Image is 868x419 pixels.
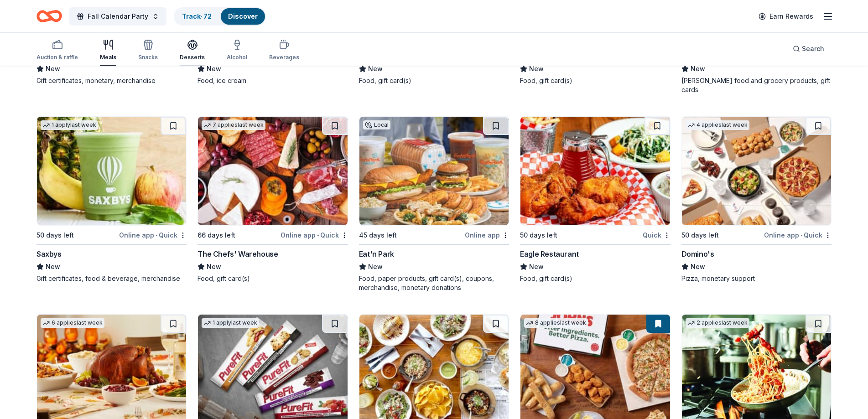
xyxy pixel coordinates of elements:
span: New [207,261,221,272]
button: Fall Calendar Party [69,7,166,26]
button: Search [785,40,832,58]
span: Search [802,43,824,54]
div: Quick [643,229,670,241]
a: Image for Saxbys1 applylast week50 days leftOnline app•QuickSaxbysNewGift certificates, food & be... [36,116,187,283]
img: Image for Eagle Restaurant [520,117,670,225]
div: Online app Quick [119,229,187,241]
a: Track· 72 [182,12,212,20]
img: Image for Eat'n Park [359,117,509,225]
span: Fall Calendar Party [88,11,148,22]
span: New [368,63,383,74]
button: Track· 72Discover [174,7,266,26]
div: Online app Quick [764,229,832,241]
button: Alcohol [227,36,247,66]
div: 66 days left [198,230,235,241]
div: 4 applies last week [686,120,749,130]
div: 1 apply last week [202,318,259,328]
a: Discover [228,12,258,20]
div: [PERSON_NAME] food and grocery products, gift cards [681,76,832,94]
span: New [691,261,705,272]
div: Food, gift card(s) [198,274,348,283]
div: Snacks [138,54,158,61]
button: Meals [100,36,116,66]
div: Eat'n Park [359,248,394,259]
img: Image for Saxbys [37,117,186,225]
span: • [317,232,319,239]
div: 50 days left [681,230,719,241]
a: Image for Eagle Restaurant50 days leftQuickEagle RestaurantNewFood, gift card(s) [520,116,670,283]
div: Food, gift card(s) [359,76,509,85]
span: New [529,261,544,272]
div: Food, ice cream [198,76,348,85]
a: Earn Rewards [753,8,819,25]
img: Image for The Chefs' Warehouse [198,117,347,225]
div: Food, paper products, gift card(s), coupons, merchandise, monetary donations [359,274,509,292]
a: Home [36,5,62,27]
span: New [46,261,60,272]
div: 50 days left [36,230,74,241]
div: 2 applies last week [686,318,749,328]
div: Pizza, monetary support [681,274,832,283]
div: Saxbys [36,248,62,259]
span: • [800,232,802,239]
a: Image for Domino's 4 applieslast week50 days leftOnline app•QuickDomino'sNewPizza, monetary support [681,116,832,283]
span: New [207,63,221,74]
div: Beverages [269,54,299,61]
div: 45 days left [359,230,397,241]
div: Desserts [180,54,205,61]
div: 50 days left [520,230,557,241]
span: New [691,63,705,74]
span: New [46,63,60,74]
div: Meals [100,54,116,61]
div: Food, gift card(s) [520,76,670,85]
div: 8 applies last week [524,318,588,328]
a: Image for Eat'n ParkLocal45 days leftOnline appEat'n ParkNewFood, paper products, gift card(s), c... [359,116,509,292]
span: New [529,63,544,74]
div: Gift certificates, food & beverage, merchandise [36,274,187,283]
div: 6 applies last week [41,318,104,328]
button: Beverages [269,36,299,66]
div: 7 applies last week [202,120,265,130]
div: Gift certificates, monetary, merchandise [36,76,187,85]
div: Domino's [681,248,714,259]
div: Eagle Restaurant [520,248,579,259]
a: Image for The Chefs' Warehouse7 applieslast week66 days leftOnline app•QuickThe Chefs' WarehouseN... [198,116,348,283]
div: Auction & raffle [36,54,78,61]
button: Auction & raffle [36,36,78,66]
span: New [368,261,383,272]
div: Online app Quick [281,229,348,241]
div: 1 apply last week [41,120,98,130]
button: Desserts [180,36,205,66]
div: Alcohol [227,54,247,61]
div: Local [363,120,390,129]
button: Snacks [138,36,158,66]
div: The Chefs' Warehouse [198,248,278,259]
div: Online app [465,229,509,241]
span: • [156,232,157,239]
img: Image for Domino's [682,117,831,225]
div: Food, gift card(s) [520,274,670,283]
